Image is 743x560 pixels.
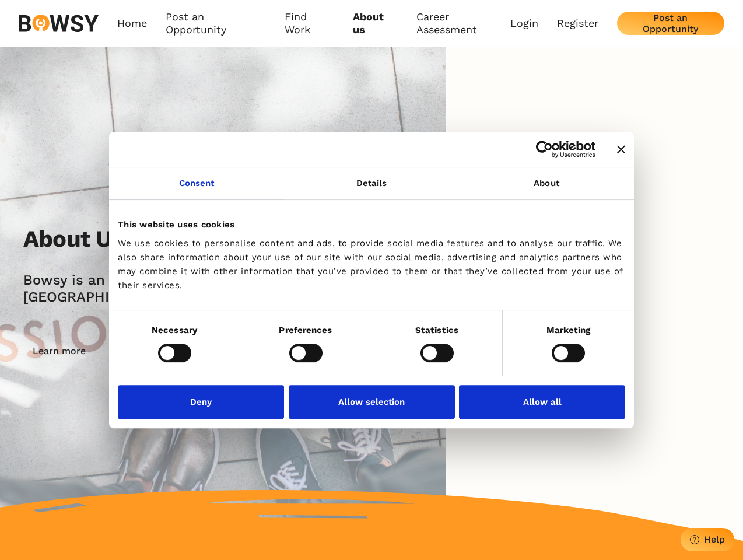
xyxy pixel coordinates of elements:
strong: Marketing [546,325,591,335]
strong: Preferences [279,325,332,335]
strong: Necessary [152,325,197,335]
button: Allow all [459,385,625,419]
div: This website uses cookies [118,218,625,232]
strong: Statistics [415,325,458,335]
div: Learn more [33,345,86,356]
button: Close banner [617,145,625,153]
div: We use cookies to personalise content and ads, to provide social media features and to analyse ou... [118,236,625,292]
div: Help [704,534,725,545]
a: About [459,167,634,199]
button: Help [681,528,734,551]
button: Post an Opportunity [617,12,724,35]
a: Details [284,167,459,199]
div: Post an Opportunity [626,12,715,34]
a: Home [117,10,147,37]
a: Career Assessment [416,10,510,37]
img: svg%3e [19,15,99,32]
h2: About Us [23,225,124,253]
h2: Bowsy is an award winning Irish tech start-up that is expanding into the [GEOGRAPHIC_DATA] and th... [23,272,563,306]
a: Register [557,17,598,30]
a: Login [510,17,538,30]
a: Usercentrics Cookiebot - opens in a new window [493,141,595,158]
button: Deny [118,385,284,419]
button: Learn more [23,339,95,363]
button: Allow selection [289,385,455,419]
a: Consent [109,167,284,199]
